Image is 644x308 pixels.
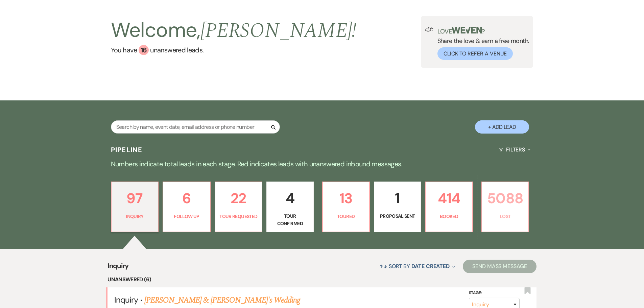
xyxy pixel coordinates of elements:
p: Tour Confirmed [271,212,309,228]
p: 4 [271,187,309,209]
span: Inquiry [114,294,138,305]
p: Tour Requested [219,213,258,220]
span: Date Created [411,263,450,270]
a: 6Follow Up [163,182,210,232]
button: Sort By Date Created [377,257,458,275]
p: 1 [378,187,416,209]
div: 16 [139,45,149,55]
h2: Welcome, [111,16,357,45]
a: You have 16 unanswered leads. [111,45,357,55]
p: 6 [167,187,206,210]
a: 22Tour Requested [215,182,262,232]
img: loud-speaker-illustration.svg [425,27,433,32]
p: Numbers indicate total leads in each stage. Red indicates leads with unanswered inbound messages. [79,159,566,169]
button: Send Mass Message [463,260,536,273]
p: 13 [327,187,365,210]
button: Click to Refer a Venue [437,47,513,60]
label: Stage: [469,289,520,297]
a: 97Inquiry [111,182,159,232]
p: Booked [430,213,468,220]
h3: Pipeline [111,145,143,155]
a: 1Proposal Sent [374,182,421,232]
button: + Add Lead [475,120,529,134]
span: ↑↓ [379,263,387,270]
p: Follow Up [167,213,206,220]
img: weven-logo-green.svg [452,27,482,33]
p: Inquiry [116,213,154,220]
a: 5088Lost [481,182,529,232]
p: Proposal Sent [378,212,416,220]
p: 22 [219,187,258,210]
a: 414Booked [425,182,473,232]
li: Unanswered (6) [108,275,536,284]
p: Lost [486,213,524,220]
span: Inquiry [108,261,129,275]
p: 5088 [486,187,524,210]
a: [PERSON_NAME] & [PERSON_NAME]'s Wedding [144,294,301,306]
a: 4Tour Confirmed [266,182,313,232]
p: 97 [116,187,154,210]
button: Filters [496,141,533,159]
p: 414 [430,187,468,210]
p: Love ? [437,27,529,34]
div: Share the love & earn a free month. [433,27,529,60]
span: [PERSON_NAME] ! [200,15,357,46]
a: 13Toured [322,182,370,232]
p: Toured [327,213,365,220]
input: Search by name, event date, email address or phone number [111,120,280,134]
